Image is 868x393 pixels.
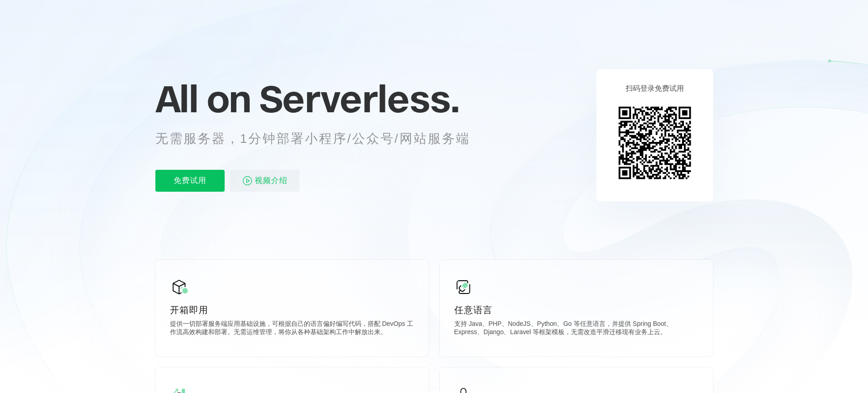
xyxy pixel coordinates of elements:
span: 视频介绍 [255,170,288,192]
p: 开箱即用 [170,304,414,316]
p: 支持 Java、PHP、NodeJS、Python、Go 等任意语言，并提供 Spring Boot、Express、Django、Laravel 等框架模板，无需改造平滑迁移现有业务上云。 [454,320,699,338]
p: 扫码登录免费试用 [626,84,684,94]
span: Serverless. [259,76,459,121]
p: 任意语言 [454,304,699,316]
p: 无需服务器，1分钟部署小程序/公众号/网站服务端 [155,130,487,148]
span: All on [155,76,251,121]
p: 免费试用 [155,170,225,192]
p: 提供一切部署服务端应用基础设施，可根据自己的语言偏好编写代码，搭配 DevOps 工作流高效构建和部署。无需运维管理，将你从各种基础架构工作中解放出来。 [170,320,414,338]
img: video_play.svg [242,175,253,186]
